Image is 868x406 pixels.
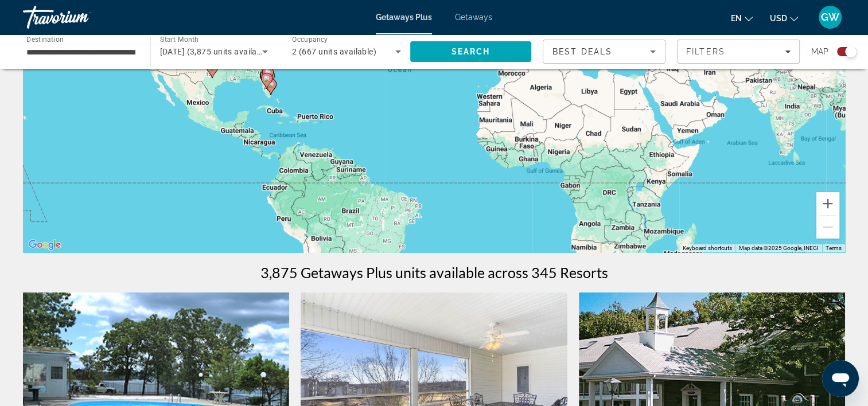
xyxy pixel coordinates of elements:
button: User Menu [815,5,845,29]
span: Filters [686,47,725,56]
button: Keyboard shortcuts [683,244,732,252]
h1: 3,875 Getaways Plus units available across 345 Resorts [260,264,608,281]
mat-select: Sort by [552,45,656,58]
span: GW [821,11,839,23]
span: Search [451,47,490,56]
button: Change language [731,10,753,26]
iframe: Button to launch messaging window [822,360,859,397]
input: Select destination [26,45,135,59]
span: Best Deals [552,47,612,56]
span: Destination [26,35,64,43]
button: Zoom out [816,216,839,239]
button: Search [410,41,532,62]
span: USD [770,14,787,23]
span: 2 (667 units available) [292,47,376,56]
span: Start Month [160,36,198,44]
a: Getaways Plus [376,13,432,22]
a: Getaways [455,13,492,22]
span: Map [811,44,828,60]
button: Zoom in [816,192,839,215]
button: Change currency [770,10,798,26]
button: Filters [677,40,800,64]
a: Travorium [23,2,138,32]
a: Open this area in Google Maps (opens a new window) [26,237,64,252]
span: Occupancy [292,36,328,44]
span: Map data ©2025 Google, INEGI [739,245,819,251]
img: Google [26,237,64,252]
a: Terms (opens in new tab) [826,245,842,251]
span: en [731,14,742,23]
span: [DATE] (3,875 units available) [160,47,271,56]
